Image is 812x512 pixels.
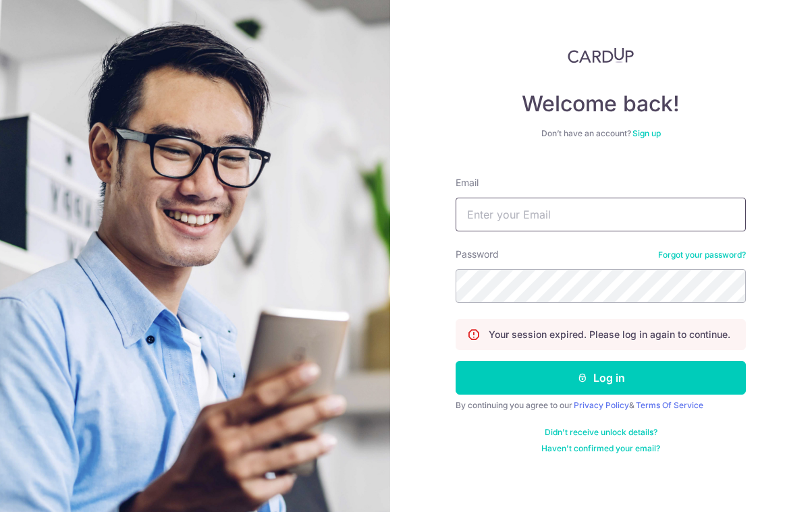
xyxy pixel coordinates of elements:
[658,250,746,260] a: Forgot your password?
[456,198,746,231] input: Enter your Email
[456,400,746,411] div: By continuing you agree to our &
[541,443,660,454] a: Haven't confirmed your email?
[489,328,730,341] p: Your session expired. Please log in again to continue.
[456,128,746,139] div: Don’t have an account?
[574,400,629,410] a: Privacy Policy
[456,176,479,190] label: Email
[456,90,746,117] h4: Welcome back!
[568,47,634,63] img: CardUp Logo
[632,128,661,138] a: Sign up
[456,361,746,395] button: Log in
[456,248,499,261] label: Password
[545,427,657,438] a: Didn't receive unlock details?
[636,400,703,410] a: Terms Of Service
